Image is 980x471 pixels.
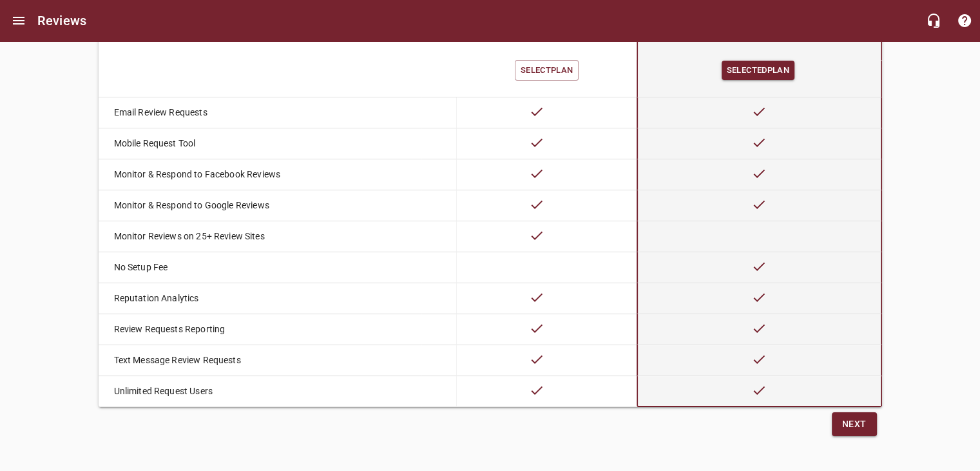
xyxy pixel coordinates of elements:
[114,168,422,181] p: Monitor & Respond to Facebook Reviews
[114,292,422,305] p: Reputation Analytics
[114,230,422,243] p: Monitor Reviews on 25+ Review Sites
[515,60,579,81] button: SelectPlan
[3,5,34,36] button: Open drawer
[842,416,867,432] span: Next
[114,354,422,367] p: Text Message Review Requests
[114,261,422,274] p: No Setup Fee
[949,5,980,36] button: Support Portal
[521,63,573,78] span: Select Plan
[114,323,422,336] p: Review Requests Reporting
[727,63,789,78] span: Selected Plan
[722,61,794,81] button: SelectedPlan
[37,10,86,31] h6: Reviews
[832,412,877,436] button: Next
[114,199,422,212] p: Monitor & Respond to Google Reviews
[114,137,422,150] p: Mobile Request Tool
[114,385,422,398] p: Unlimited Request Users
[114,106,422,119] p: Email Review Requests
[918,5,949,36] button: Live Chat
